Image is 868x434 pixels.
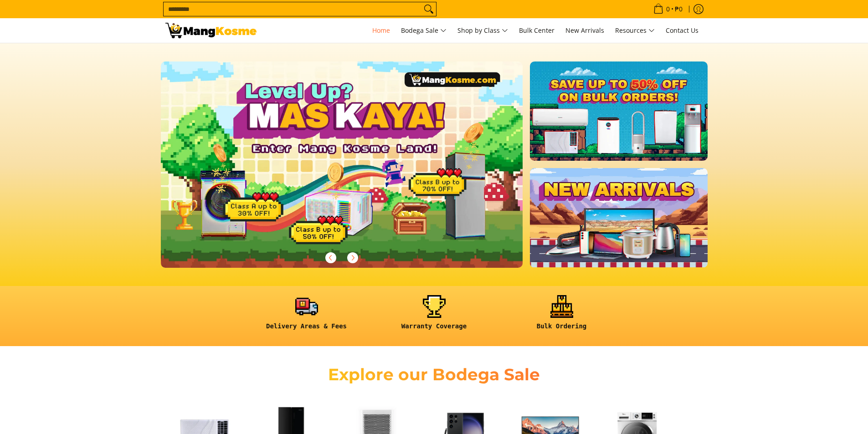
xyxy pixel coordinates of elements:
[372,26,390,35] span: Home
[673,6,684,12] span: ₱0
[343,248,363,268] button: Next
[666,26,699,35] span: Contact Us
[396,18,451,43] a: Bodega Sale
[661,18,703,43] a: Contact Us
[165,23,257,38] img: Mang Kosme: Your Home Appliances Warehouse Sale Partner!
[519,26,555,35] span: Bulk Center
[368,18,395,43] a: Home
[514,18,559,43] a: Bulk Center
[565,26,604,35] span: New Arrivals
[561,18,609,43] a: New Arrivals
[651,4,685,14] span: •
[321,248,341,268] button: Previous
[611,18,659,43] a: Resources
[503,295,621,337] a: <h6><strong>Bulk Ordering</strong></h6>
[615,25,655,36] span: Resources
[457,25,508,36] span: Shop by Class
[266,18,703,43] nav: Main Menu
[665,6,671,12] span: 0
[375,295,493,337] a: <h6><strong>Warranty Coverage</strong></h6>
[302,364,566,385] h2: Explore our Bodega Sale
[247,295,366,337] a: <h6><strong>Delivery Areas & Fees</strong></h6>
[421,2,436,16] button: Search
[161,61,523,268] img: Gaming desktop banner
[401,25,447,36] span: Bodega Sale
[453,18,513,43] a: Shop by Class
